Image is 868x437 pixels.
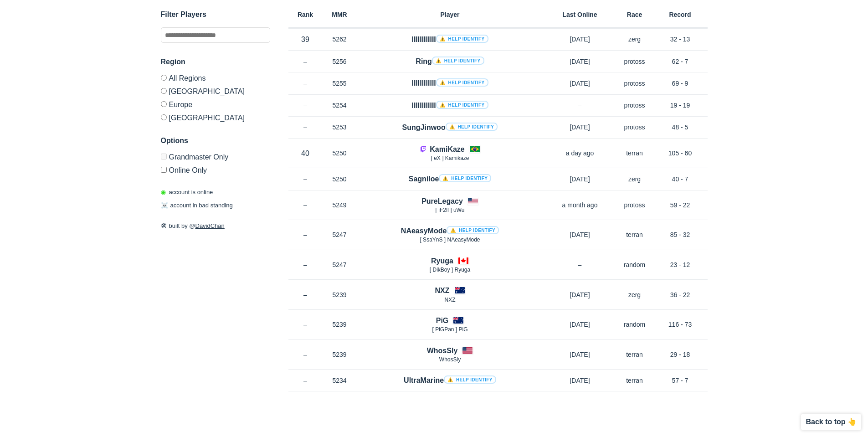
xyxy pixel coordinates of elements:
p: zerg [616,175,653,184]
a: ⚠️ Help identify [436,101,488,109]
input: [GEOGRAPHIC_DATA] [161,88,167,94]
p: – [288,101,323,110]
p: – [288,290,323,299]
p: – [288,260,323,269]
p: a day ago [544,149,616,158]
h6: Rank [288,11,323,18]
p: 5239 [323,290,357,299]
span: ☠️ [161,202,168,209]
p: protoss [616,123,653,132]
a: DavidChan [195,222,225,229]
h4: Ryuga [431,256,453,266]
p: random [616,320,653,329]
p: – [288,230,323,239]
p: [DATE] [544,123,616,132]
p: 5262 [323,35,357,44]
span: WhosSly [439,356,461,363]
p: zerg [616,35,653,44]
p: Back to top 👆 [806,418,857,426]
p: 62 - 7 [653,57,708,66]
p: 5247 [323,260,357,269]
span: NXZ [445,297,456,303]
p: – [288,79,323,88]
p: 5256 [323,57,357,66]
p: 40 - 7 [653,175,708,184]
p: 23 - 12 [653,260,708,269]
span: ◉ [161,189,166,195]
p: protoss [616,101,653,110]
h3: Region [161,57,270,67]
p: 105 - 60 [653,149,708,158]
h4: NXZ [435,285,450,296]
p: – [288,376,323,385]
p: 5239 [323,350,357,359]
span: [ PiGPan ] PiG [432,326,467,333]
h3: Filter Players [161,9,270,20]
p: [DATE] [544,320,616,329]
p: terran [616,350,653,359]
a: ⚠️ Help identify [436,35,488,43]
p: – [288,175,323,184]
h6: MMR [323,11,357,18]
p: [DATE] [544,230,616,239]
p: 69 - 9 [653,79,708,88]
p: 5253 [323,123,357,132]
p: [DATE] [544,79,616,88]
a: ⚠️ Help identify [432,57,484,65]
p: protoss [616,57,653,66]
input: Grandmaster Only [161,154,167,159]
p: 5250 [323,149,357,158]
p: – [288,57,323,66]
p: 36 - 22 [653,290,708,299]
h4: UltraMarine [404,375,496,386]
a: ⚠️ Help identify [444,375,496,384]
label: [GEOGRAPHIC_DATA] [161,84,270,98]
p: – [288,123,323,132]
a: ⚠️ Help identify [447,226,499,234]
h4: llllllllllll [411,78,488,88]
p: – [288,350,323,359]
p: account in bad standing [161,201,233,211]
input: Europe [161,101,167,107]
p: terran [616,230,653,239]
label: Only show accounts currently laddering [161,163,270,174]
p: zerg [616,290,653,299]
p: – [544,101,616,110]
p: [DATE] [544,376,616,385]
p: 5250 [323,175,357,184]
p: 5234 [323,376,357,385]
p: 40 [288,148,323,159]
span: [ DikBoy ] Ryuga [430,267,470,273]
h4: NAeasyMode [401,226,499,236]
img: icon-twitch.7daa0e80.svg [420,145,427,153]
p: [DATE] [544,57,616,66]
h4: PiG [436,315,449,326]
h6: Player [357,11,544,18]
p: – [544,260,616,269]
p: terran [616,149,653,158]
span: [ iF2Il ] uWu [436,207,465,213]
p: [DATE] [544,35,616,44]
h4: WhosSly [427,345,458,356]
p: 85 - 32 [653,230,708,239]
p: 5255 [323,79,357,88]
span: [ SsaYnS ] NAeasyMode [420,236,480,243]
p: 19 - 19 [653,101,708,110]
h6: Race [616,11,653,18]
a: Player is streaming on Twitch [420,145,430,153]
p: 59 - 22 [653,201,708,210]
input: [GEOGRAPHIC_DATA] [161,114,167,120]
p: 48 - 5 [653,123,708,132]
h3: Options [161,135,270,146]
p: 57 - 7 [653,376,708,385]
h6: Last Online [544,11,616,18]
p: [DATE] [544,175,616,184]
input: Online Only [161,167,167,173]
p: terran [616,376,653,385]
h4: Sagniloe [409,174,491,184]
a: ⚠️ Help identify [446,123,498,131]
p: account is online [161,188,213,197]
label: Europe [161,98,270,111]
label: All Regions [161,75,270,84]
input: All Regions [161,75,167,81]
